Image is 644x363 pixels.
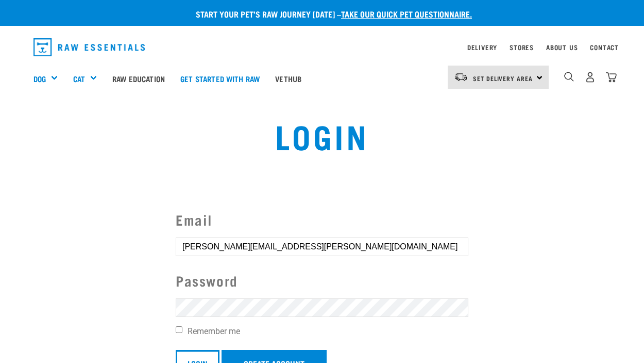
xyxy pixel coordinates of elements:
[33,73,46,85] a: Dog
[341,11,472,16] a: take our quick pet questionnaire.
[590,45,619,49] a: Contact
[176,325,468,338] label: Remember me
[510,45,534,49] a: Stores
[564,72,574,82] img: home-icon-1@2x.png
[176,326,182,333] input: Remember me
[473,76,533,80] span: Set Delivery Area
[467,45,497,49] a: Delivery
[176,209,468,230] label: Email
[126,117,518,154] h1: Login
[33,38,145,56] img: Raw Essentials Logo
[585,72,596,83] img: user.png
[25,34,619,60] nav: dropdown navigation
[105,58,173,99] a: Raw Education
[267,58,309,99] a: Vethub
[546,45,578,49] a: About Us
[176,270,468,291] label: Password
[454,72,468,82] img: van-moving.png
[173,58,267,99] a: Get started with Raw
[73,73,85,85] a: Cat
[606,72,617,83] img: home-icon@2x.png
